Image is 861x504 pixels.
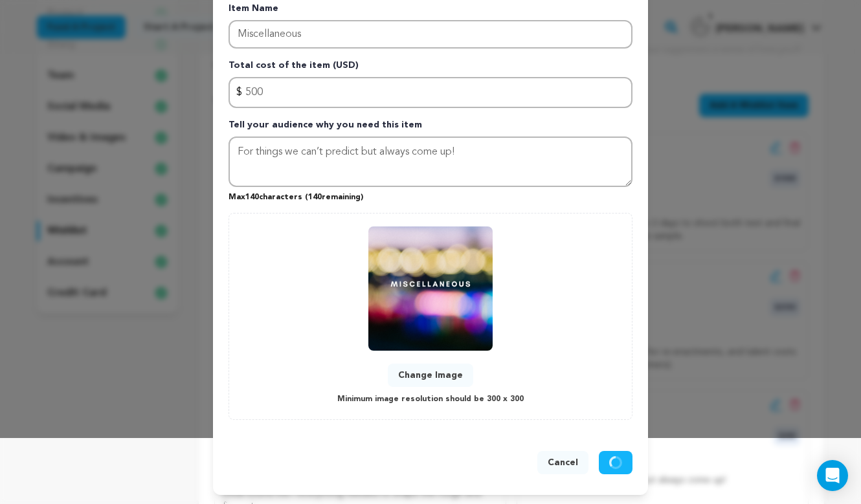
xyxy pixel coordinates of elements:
[229,118,632,137] p: Tell your audience why you need this item
[308,193,322,201] span: 140
[229,137,632,187] textarea: Tell your audience why you need this item
[537,451,588,474] button: Cancel
[236,85,242,100] span: $
[229,2,632,20] p: Item Name
[229,187,632,203] p: Max characters ( remaining)
[337,392,524,407] p: Minimum image resolution should be 300 x 300
[229,20,632,49] input: Enter item name
[245,193,259,201] span: 140
[817,460,848,491] div: Open Intercom Messenger
[388,364,473,387] button: Change Image
[229,59,632,77] p: Total cost of the item (USD)
[229,77,632,108] input: Enter total cost of the item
